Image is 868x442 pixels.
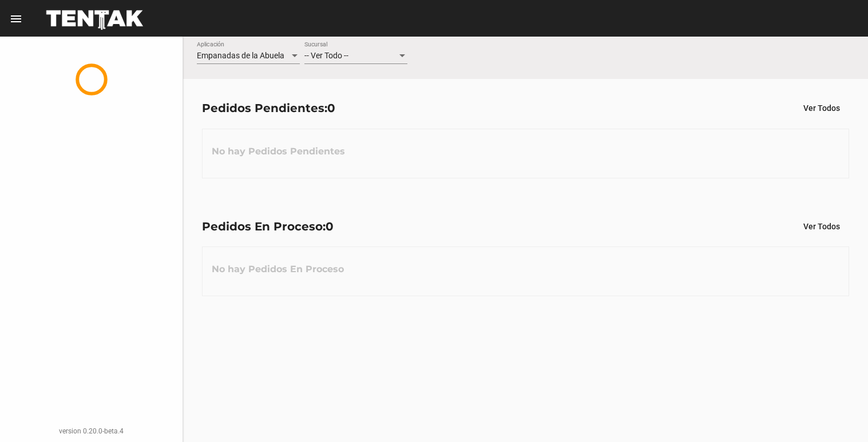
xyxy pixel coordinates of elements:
span: 0 [326,220,334,233]
span: 0 [327,101,335,115]
span: -- Ver Todo -- [304,51,348,60]
div: version 0.20.0-beta.4 [9,425,173,437]
div: Pedidos Pendientes: [202,99,335,117]
button: Ver Todos [794,216,849,237]
span: Ver Todos [803,222,840,231]
h3: No hay Pedidos En Proceso [203,252,353,286]
button: Ver Todos [794,98,849,118]
div: Pedidos En Proceso: [202,217,334,236]
h3: No hay Pedidos Pendientes [203,134,354,169]
span: Empanadas de la Abuela [197,51,284,60]
span: Ver Todos [803,103,840,113]
mat-icon: menu [9,12,23,26]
